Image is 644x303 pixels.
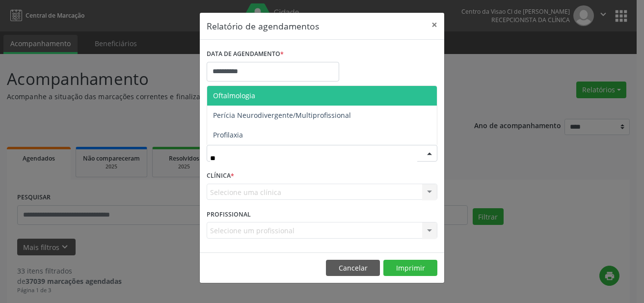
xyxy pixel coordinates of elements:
[425,13,444,37] button: Close
[326,260,380,276] button: Cancelar
[213,130,243,139] span: Profilaxia
[207,207,251,222] label: PROFISSIONAL
[207,168,234,184] label: CLÍNICA
[383,260,437,276] button: Imprimir
[207,20,319,32] h5: Relatório de agendamentos
[207,47,284,62] label: DATA DE AGENDAMENTO
[213,91,255,100] span: Oftalmologia
[213,110,351,120] span: Perícia Neurodivergente/Multiprofissional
